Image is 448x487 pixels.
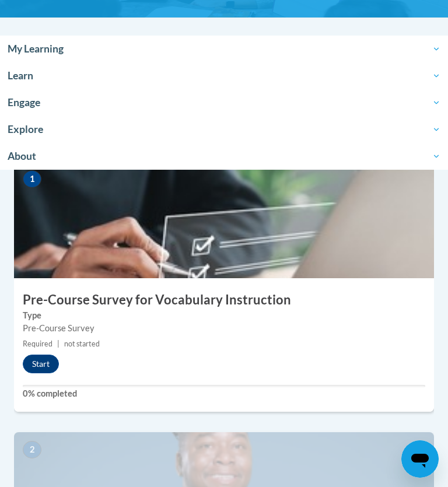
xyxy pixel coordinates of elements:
span: Learn [8,69,440,83]
iframe: Botón para iniciar la ventana de mensajería [401,440,439,478]
span: 2 [23,441,41,458]
span: 1 [23,170,41,188]
label: 0% completed [23,387,425,400]
span: Engage [8,96,440,110]
span: My Learning [8,42,440,56]
h3: Pre-Course Survey for Vocabulary Instruction [14,291,434,309]
span: Explore [8,122,440,136]
span: | [57,339,60,348]
span: Required [23,339,52,348]
span: not started [64,339,100,348]
span: About [8,149,440,163]
label: Type [23,309,425,322]
img: Course Image [14,162,434,278]
button: Start [23,355,59,373]
div: Pre-Course Survey [23,322,425,335]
